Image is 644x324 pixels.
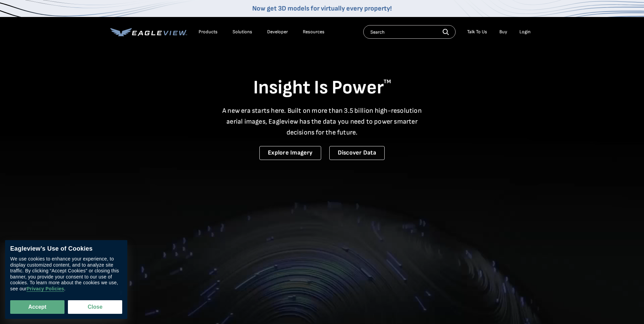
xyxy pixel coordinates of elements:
sup: TM [384,78,391,85]
div: Eagleview’s Use of Cookies [10,245,122,253]
a: Now get 3D models for virtually every property! [252,4,392,13]
p: A new era starts here. Built on more than 3.5 billion high-resolution aerial images, Eagleview ha... [218,105,426,138]
div: Resources [303,29,325,35]
button: Accept [10,300,65,314]
a: Explore Imagery [259,146,321,160]
h1: Insight Is Power [110,76,534,100]
a: Buy [499,29,507,35]
div: Talk To Us [467,29,487,35]
div: Products [199,29,218,35]
input: Search [363,25,456,39]
div: Solutions [233,29,252,35]
div: Login [519,29,531,35]
a: Developer [267,29,288,35]
div: We use cookies to enhance your experience, to display customized content, and to analyze site tra... [10,256,122,292]
button: Close [68,300,122,314]
a: Discover Data [329,146,385,160]
a: Privacy Policies [26,286,64,292]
